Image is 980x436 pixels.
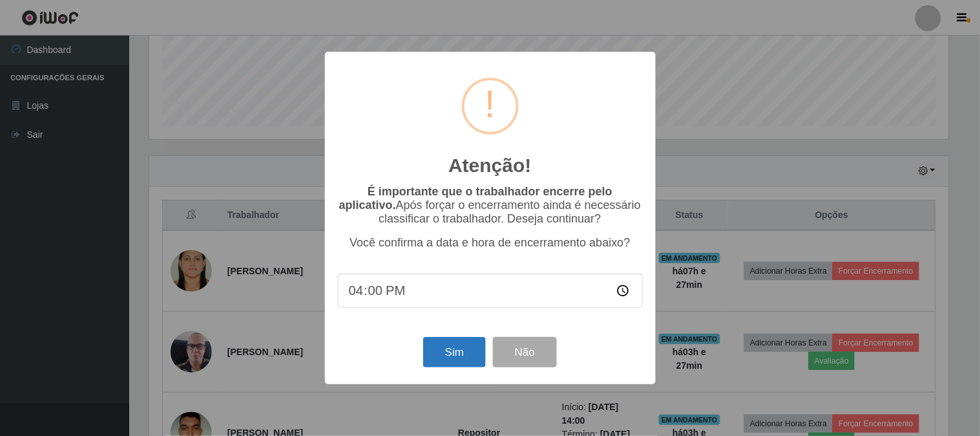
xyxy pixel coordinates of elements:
button: Não [493,337,557,367]
p: Após forçar o encerramento ainda é necessário classificar o trabalhador. Deseja continuar? [338,185,643,226]
p: Você confirma a data e hora de encerramento abaixo? [338,236,643,250]
button: Sim [423,337,486,367]
h2: Atenção! [448,154,531,177]
b: É importante que o trabalhador encerre pelo aplicativo. [339,185,612,212]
